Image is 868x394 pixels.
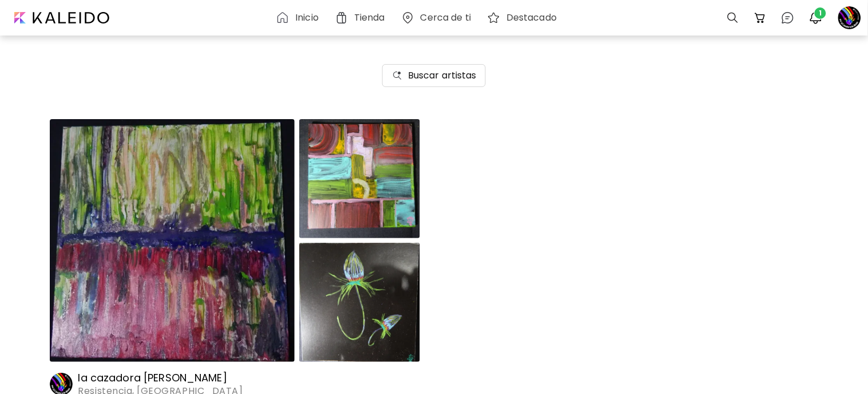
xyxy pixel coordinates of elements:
a: Destacado [487,11,561,25]
img: https://cdn.kaleido.art/CDN/Artwork/149905/Thumbnail/large.webp?updated=667520 [50,119,295,362]
span: 1 [815,7,826,19]
h6: Inicio [295,13,319,22]
h6: Tienda [354,13,385,22]
img: bellIcon [809,11,823,25]
a: Tienda [335,11,390,25]
h6: Buscar artistas [408,69,477,82]
h6: Destacado [506,13,557,22]
button: bellIcon1 [806,8,826,27]
img: https://cdn.kaleido.art/CDN/Artwork/150163/Thumbnail/medium.webp?updated=668729 [299,243,421,362]
img: chatIcon [781,11,795,25]
a: Cerca de ti [401,11,475,25]
img: https://cdn.kaleido.art/CDN/Artwork/150162/Thumbnail/medium.webp?updated=668724 [299,119,421,238]
a: Inicio [276,11,323,25]
button: Buscar artistas [382,64,486,87]
h6: la cazadora [PERSON_NAME] [78,371,243,385]
h6: Cerca de ti [421,13,471,22]
img: cart [754,11,767,25]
